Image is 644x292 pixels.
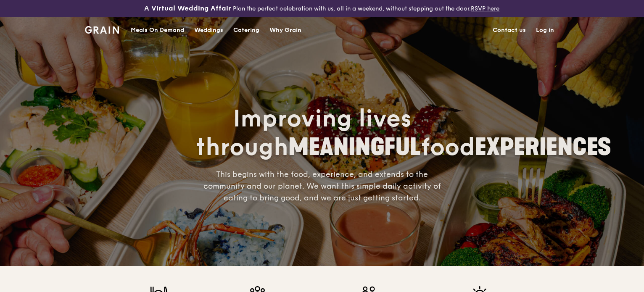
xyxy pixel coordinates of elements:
a: Catering [228,18,264,43]
a: RSVP here [471,5,499,12]
img: Grain [85,26,119,34]
h3: A Virtual Wedding Affair [144,3,231,13]
div: Meals On Demand [131,18,184,43]
span: EXPERIENCES [475,133,611,161]
div: Catering [233,18,259,43]
a: GrainGrain [85,17,119,42]
a: Why Grain [264,18,306,43]
a: Weddings [189,18,228,43]
span: This begins with the food, experience, and extends to the community and our planet. We want this ... [203,170,441,203]
a: Log in [531,18,559,43]
div: Weddings [194,18,223,43]
span: MEANINGFUL [288,133,421,161]
a: Contact us [488,18,531,43]
span: Improving lives through food [196,105,611,162]
div: Why Grain [269,18,301,43]
div: Plan the perfect celebration with us, all in a weekend, without stepping out the door. [107,3,536,14]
